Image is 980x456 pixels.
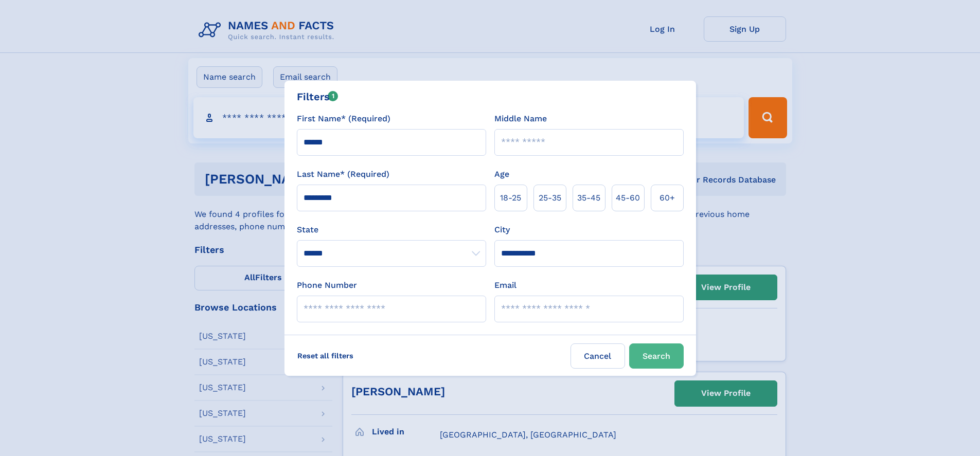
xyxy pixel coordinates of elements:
label: First Name* (Required) [297,113,390,125]
div: Filters [297,89,338,104]
span: 18‑25 [500,192,521,204]
span: 25‑35 [539,192,561,204]
label: Reset all filters [291,343,360,368]
button: Search [629,343,684,369]
label: State [297,224,486,236]
label: Age [494,168,509,180]
span: 45‑60 [616,192,640,204]
label: Phone Number [297,279,357,291]
span: 35‑45 [577,192,600,204]
label: Last Name* (Required) [297,168,389,180]
label: City [494,224,510,236]
label: Cancel [571,343,625,369]
span: 60+ [660,192,675,204]
label: Middle Name [494,113,547,125]
label: Email [494,279,516,291]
